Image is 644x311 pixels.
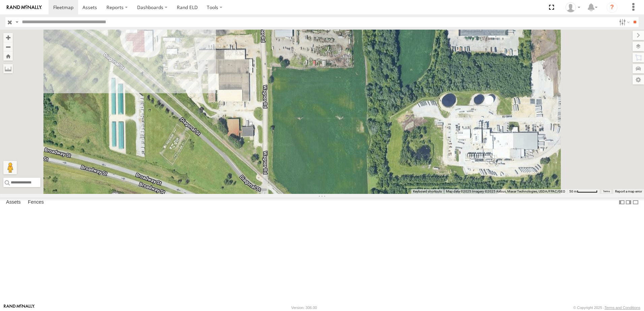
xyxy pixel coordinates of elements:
button: Keyboard shortcuts [413,189,442,194]
label: Search Filter Options [616,17,631,27]
label: Fences [25,198,47,207]
button: Zoom out [3,42,13,51]
label: Search Query [14,17,20,27]
span: Map data ©2025 Imagery ©2025 Airbus, Maxar Technologies, USDA/FPAC/GEO [446,189,565,193]
button: Map Scale: 50 m per 57 pixels [567,189,600,194]
div: Version: 306.00 [291,306,317,310]
div: © Copyright 2025 - [573,306,640,310]
span: 50 m [569,189,577,193]
a: Report a map error [615,189,642,193]
a: Terms and Conditions [605,306,640,310]
label: Measure [3,64,13,73]
i: ? [607,2,617,13]
label: Map Settings [633,75,644,84]
button: Drag Pegman onto the map to open Street View [3,161,17,174]
a: Terms (opens in new tab) [603,190,610,193]
label: Dock Summary Table to the Left [618,198,625,207]
button: Zoom Home [3,51,13,61]
div: Tim Zylstra [563,2,583,12]
label: Assets [3,198,24,207]
label: Dock Summary Table to the Right [625,198,632,207]
button: Zoom in [3,33,13,42]
img: rand-logo.svg [7,5,42,10]
label: Hide Summary Table [632,198,639,207]
a: Visit our Website [4,304,35,311]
